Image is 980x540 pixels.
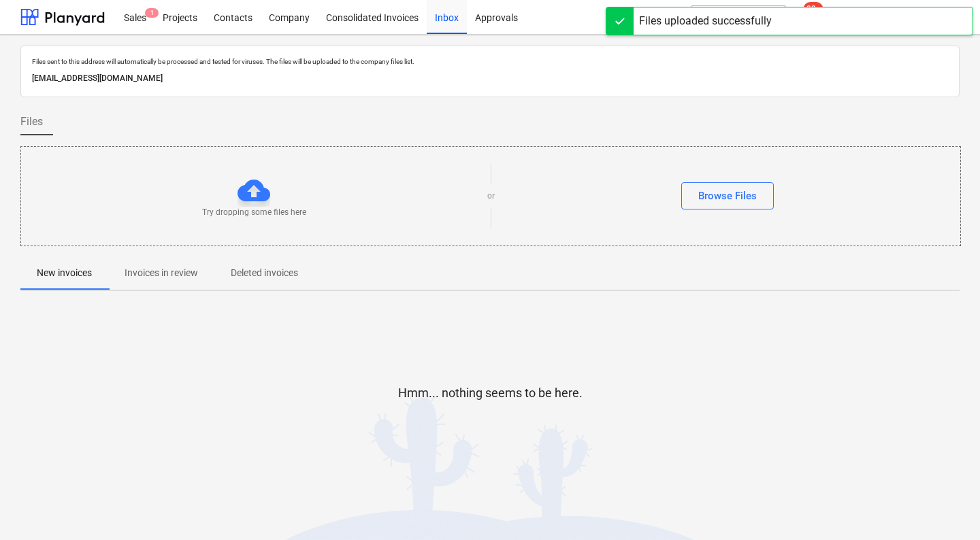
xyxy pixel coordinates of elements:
[639,13,772,29] div: Files uploaded successfully
[681,182,774,209] button: Browse Files
[20,114,43,130] span: Files
[20,146,961,246] div: Try dropping some files hereorBrowse Files
[231,266,298,280] p: Deleted invoices
[145,8,159,18] span: 1
[202,207,306,218] p: Try dropping some files here
[32,57,948,66] p: Files sent to this address will automatically be processed and tested for viruses. The files will...
[125,266,198,280] p: Invoices in review
[37,266,92,280] p: New invoices
[912,475,980,540] iframe: Chat Widget
[698,187,757,205] div: Browse Files
[487,190,495,202] p: or
[32,71,948,86] p: [EMAIL_ADDRESS][DOMAIN_NAME]
[398,385,583,401] p: Hmm... nothing seems to be here.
